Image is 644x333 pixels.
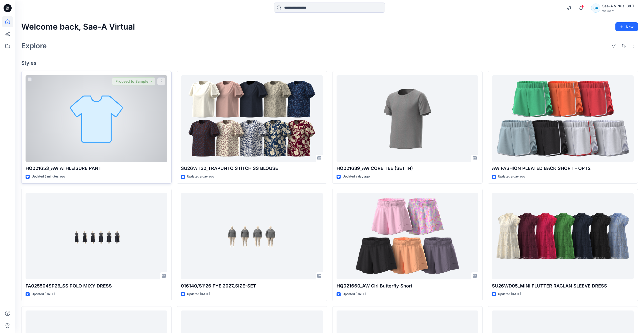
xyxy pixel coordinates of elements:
p: Updated 5 minutes ago [32,174,65,179]
p: Updated [DATE] [343,292,366,297]
p: Updated [DATE] [187,292,210,297]
p: HQ021653_AW ATHLEISURE PANT [26,165,167,172]
p: 016140/S1'26 FYE 2027_SIZE-SET [181,282,323,290]
p: HQ021660_AW Girl Butterfly Short [337,282,478,290]
p: Updated a day ago [498,174,525,179]
a: FA025504SP26_SS POLO MIXY DRESS [26,193,167,280]
h2: Welcome back, Sae-A Virtual [21,22,135,32]
a: SU26WT32_TRAPUNTO STITCH SS BLOUSE [181,75,323,162]
h2: Explore [21,42,47,50]
p: HQ021639_AW CORE TEE (SET IN) [337,165,478,172]
div: SA [591,4,600,13]
p: SU26WT32_TRAPUNTO STITCH SS BLOUSE [181,165,323,172]
p: Updated a day ago [343,174,370,179]
div: Walmart [602,9,638,13]
button: New [615,22,638,31]
a: 016140/S1'26 FYE 2027_SIZE-SET [181,193,323,280]
p: SU26WD05_MINI FLUTTER RAGLAN SLEEVE DRESS [492,282,634,290]
div: Sae-A Virtual 3d Team [602,3,638,9]
a: HQ021660_AW Girl Butterfly Short [337,193,478,280]
p: FA025504SP26_SS POLO MIXY DRESS [26,282,167,290]
p: AW FASHION PLEATED BACK SHORT - OPT2 [492,165,634,172]
a: SU26WD05_MINI FLUTTER RAGLAN SLEEVE DRESS [492,193,634,280]
h4: Styles [21,60,638,66]
p: Updated a day ago [187,174,214,179]
p: Updated [DATE] [32,292,55,297]
p: Updated [DATE] [498,292,521,297]
a: HQ021639_AW CORE TEE (SET IN) [337,75,478,162]
a: HQ021653_AW ATHLEISURE PANT [26,75,167,162]
a: AW FASHION PLEATED BACK SHORT - OPT2 [492,75,634,162]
